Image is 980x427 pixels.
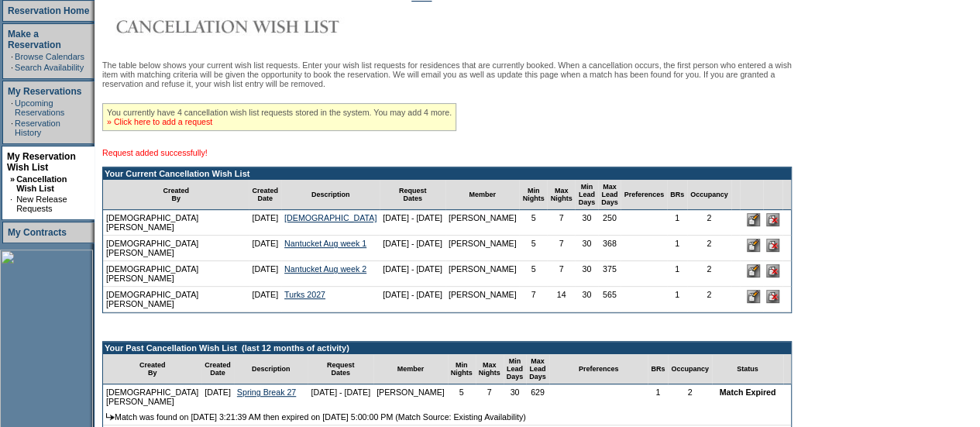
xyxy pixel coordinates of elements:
td: 1 [667,261,687,287]
a: Browse Calendars [15,52,84,61]
td: 250 [598,210,621,236]
td: 2 [687,287,731,312]
td: [DATE] [249,261,281,287]
span: Request added successfully! [102,148,208,157]
td: 2 [687,261,731,287]
td: Max Nights [476,354,504,384]
input: Edit this Request [747,239,760,252]
td: · [11,52,13,61]
input: Delete this Request [766,264,779,277]
td: 30 [575,261,598,287]
td: 5 [519,236,547,261]
a: Nantucket Aug week 1 [284,239,366,248]
td: Max Nights [547,180,575,210]
td: 14 [547,287,575,312]
td: Description [234,354,308,384]
td: Request Dates [380,180,445,210]
td: Min Lead Days [575,180,598,210]
input: Edit this Request [747,290,760,303]
td: 5 [519,210,547,236]
td: Created By [103,180,249,210]
b: » [10,174,15,184]
td: Description [281,180,380,210]
td: [DEMOGRAPHIC_DATA][PERSON_NAME] [103,261,249,287]
td: · [11,119,13,137]
td: Match was found on [DATE] 3:21:39 AM then expired on [DATE] 5:00:00 PM (Match Source: Existing Av... [103,409,791,425]
td: 2 [668,384,712,409]
td: 30 [504,384,527,409]
td: 629 [526,384,549,409]
a: My Reservations [8,86,81,97]
td: 30 [575,287,598,312]
td: [DATE] [249,287,281,312]
td: BRs [648,354,668,384]
td: 30 [575,236,598,261]
a: Cancellation Wish List [16,174,67,193]
td: Your Past Cancellation Wish List (last 12 months of activity) [103,342,791,354]
td: 2 [687,236,731,261]
input: Edit this Request [747,264,760,277]
td: 1 [648,384,668,409]
td: [DEMOGRAPHIC_DATA][PERSON_NAME] [103,287,249,312]
td: 375 [598,261,621,287]
td: 565 [598,287,621,312]
a: Spring Break 27 [237,387,296,397]
td: 7 [547,210,575,236]
div: You currently have 4 cancellation wish list requests stored in the system. You may add 4 more. [102,103,456,131]
td: Created By [103,354,201,384]
a: New Release Requests [16,195,67,213]
td: Preferences [621,180,667,210]
td: 30 [575,210,598,236]
a: Nantucket Aug week 2 [284,264,366,274]
td: [DATE] [249,210,281,236]
td: Occupancy [687,180,731,210]
td: 1 [667,287,687,312]
td: Max Lead Days [526,354,549,384]
img: arrow.gif [106,413,115,420]
td: Min Nights [448,354,476,384]
td: Occupancy [668,354,712,384]
td: Member [445,180,520,210]
input: Delete this Request [766,290,779,303]
a: Turks 2027 [284,290,325,299]
td: [PERSON_NAME] [373,384,448,409]
nobr: Match Expired [719,387,775,397]
td: 1 [667,236,687,261]
nobr: [DATE] - [DATE] [383,290,442,299]
td: [DEMOGRAPHIC_DATA][PERSON_NAME] [103,210,249,236]
a: Make a Reservation [8,29,61,50]
td: 7 [519,287,547,312]
td: Min Nights [519,180,547,210]
a: Reservation Home [8,5,89,16]
td: [PERSON_NAME] [445,210,520,236]
td: 5 [519,261,547,287]
td: 368 [598,236,621,261]
td: [DEMOGRAPHIC_DATA][PERSON_NAME] [103,384,201,409]
a: » Click here to add a request [107,117,212,126]
td: · [10,195,15,213]
input: Delete this Request [766,213,779,226]
td: [DATE] [249,236,281,261]
a: Reservation History [15,119,60,137]
td: 5 [448,384,476,409]
td: · [11,98,13,117]
nobr: [DATE] - [DATE] [383,239,442,248]
td: Max Lead Days [598,180,621,210]
nobr: [DATE] - [DATE] [383,264,442,274]
td: [PERSON_NAME] [445,236,520,261]
td: 2 [687,210,731,236]
td: [PERSON_NAME] [445,261,520,287]
td: 7 [547,236,575,261]
a: My Reservation Wish List [7,151,76,173]
input: Edit this Request [747,213,760,226]
td: [DATE] [201,384,234,409]
td: 7 [476,384,504,409]
nobr: [DATE] - [DATE] [383,213,442,222]
td: Request Dates [308,354,373,384]
a: [DEMOGRAPHIC_DATA] [284,213,377,222]
td: Your Current Cancellation Wish List [103,167,791,180]
td: Member [373,354,448,384]
td: BRs [667,180,687,210]
td: Min Lead Days [504,354,527,384]
td: · [11,63,13,72]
